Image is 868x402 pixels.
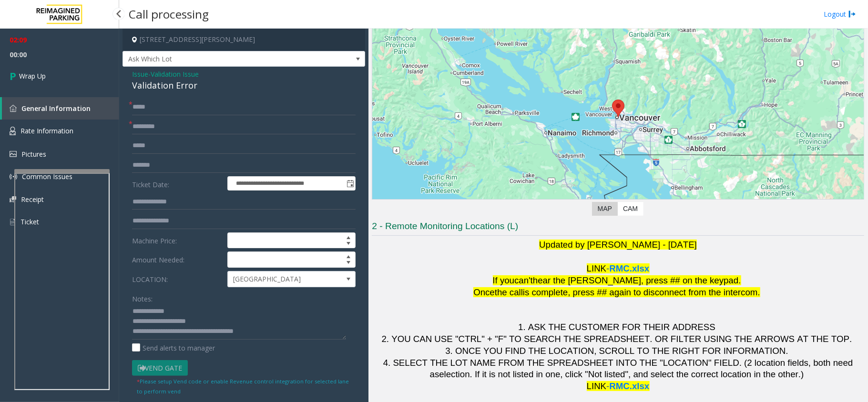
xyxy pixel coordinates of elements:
h3: Call processing [124,2,214,26]
label: Send alerts to manager [132,343,215,353]
span: 4. SELECT THE LOT NAME FROM THE SPREADSHEET INTO THE "LOCATION" FIELD. (2 location fields, both n... [383,358,856,380]
div: Validation Error [132,79,356,92]
a: General Information [2,97,119,120]
span: selection [435,369,470,379]
a: RMC.xlsx [610,383,650,391]
span: - [148,70,199,79]
span: Increase value [342,233,355,241]
img: 'icon' [10,196,16,202]
button: Vend Gate [132,360,188,376]
img: 'icon' [10,151,17,157]
small: Please setup Vend code or enable Revenue control integration for selected lane to perform vend [137,378,349,395]
a: RMC.xlsx [610,265,650,273]
a: Logout [824,9,856,19]
span: . If it is not listed in one, click "Not listed", and select the correct location in the other.) [470,369,804,379]
span: Ask Which Lot [123,51,317,67]
label: Amount Needed: [130,251,225,268]
span: General Information [21,104,91,113]
label: Notes: [132,291,153,304]
span: - [606,263,609,273]
img: logout [848,9,856,19]
span: Toggle popup [345,177,355,190]
h4: [STREET_ADDRESS][PERSON_NAME] [123,29,365,51]
span: - [606,381,609,391]
img: 'icon' [10,173,17,181]
span: RMC.xlsx [610,381,650,391]
span: LINK [587,381,606,391]
div: 601 West Cordova Street, Vancouver, BC [612,100,624,117]
label: CAM [617,202,643,216]
span: Decrease value [342,241,355,248]
span: Rate Information [20,126,73,135]
span: hear the [PERSON_NAME], press ## on the keypad. [533,275,741,285]
label: LOCATION: [130,271,225,287]
span: Updated by [PERSON_NAME] - [DATE] [539,240,697,250]
span: If you [493,275,515,285]
span: Wrap Up [19,71,46,81]
label: Ticket Date: [130,176,225,191]
span: Pictures [21,150,46,159]
span: 1. ASK THE CUSTOMER FOR THEIR ADDRESS [518,322,715,332]
h3: 2 - Remote Monitoring Locations (L) [372,220,864,236]
span: [GEOGRAPHIC_DATA] [228,271,330,287]
img: 'icon' [10,105,17,112]
span: Issue [132,69,148,79]
span: 3. ONCE YOU FIND THE LOCATION, SCROLL TO THE RIGHT FOR INFORMATION. [445,346,788,356]
span: Decrease value [342,260,355,267]
span: Once [473,287,495,297]
label: Map [592,202,618,216]
span: LINK [587,263,606,273]
span: is complete, press ## again to disconnect from the intercom. [523,287,760,297]
label: Machine Price: [130,232,225,249]
img: 'icon' [10,127,16,135]
span: Validation Issue [151,69,199,79]
span: 2. YOU CAN USE "CTRL" + "F" TO SEARCH THE SPREADSHEET. OR FILTER USING THE ARROWS AT THE TOP. [382,334,852,344]
img: 'icon' [10,218,16,226]
span: RMC.xlsx [610,263,650,273]
span: the call [495,287,523,297]
span: Increase value [342,252,355,260]
span: can't [514,275,533,285]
